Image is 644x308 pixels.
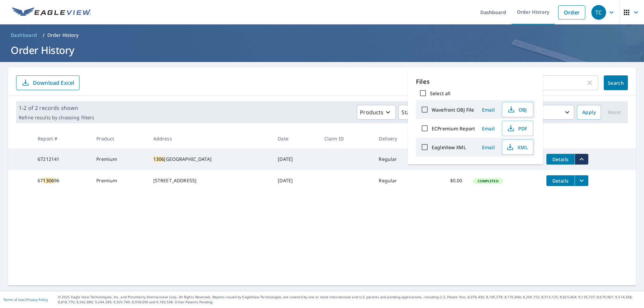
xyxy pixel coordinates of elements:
button: Products [357,105,396,120]
span: Details [550,178,571,184]
p: 1-2 of 2 records shown [19,104,94,112]
button: XML [502,139,533,155]
label: Wavefront OBJ File [432,107,474,113]
th: Delivery [373,129,426,148]
td: [DATE] [272,170,319,191]
span: Search [609,80,623,86]
button: filesDropdownBtn-67212141 [575,154,588,165]
mark: 1306 [153,156,164,162]
button: Search [604,75,628,90]
button: detailsBtn-67212141 [546,154,575,165]
p: Order History [47,32,79,39]
div: TC [591,5,606,20]
p: Status [401,108,418,116]
div: [GEOGRAPHIC_DATA] [153,156,267,163]
li: / [43,31,45,39]
span: Apply [582,108,596,117]
span: PDF [506,124,528,132]
button: Email [478,123,499,134]
td: [DATE] [272,148,319,170]
span: Dashboard [11,32,37,39]
a: Dashboard [8,30,40,41]
button: Email [478,105,499,115]
span: Details [550,156,571,163]
th: Report # [32,129,91,148]
span: XML [506,143,528,151]
button: Status [398,105,430,120]
td: Regular [373,148,426,170]
th: Product [91,129,148,148]
mark: 1306 [43,177,54,184]
label: ECPremium Report [432,125,475,132]
p: Download Excel [33,79,74,86]
p: Refine results by choosing filters [19,115,94,121]
button: Apply [577,105,601,120]
button: detailsBtn-67130696 [546,175,575,186]
button: filesDropdownBtn-67130696 [575,175,588,186]
td: Premium [91,170,148,191]
p: © 2025 Eagle View Technologies, Inc. and Pictometry International Corp. All Rights Reserved. Repo... [58,295,641,305]
td: 67212141 [32,148,91,170]
img: EV Logo [12,7,91,17]
label: Select all [430,90,450,97]
span: Completed [474,179,502,183]
button: Email [478,142,499,152]
label: EagleView XML [432,144,466,150]
a: Order [558,5,585,19]
button: Download Excel [16,75,79,90]
nav: breadcrumb [8,30,636,41]
td: 67 96 [32,170,91,191]
span: OBJ [506,106,528,114]
th: Claim ID [319,129,374,148]
span: Email [480,107,496,113]
div: [STREET_ADDRESS] [153,177,267,184]
th: Date [272,129,319,148]
p: Products [360,108,383,116]
th: Address [148,129,273,148]
h1: Order History [8,43,636,57]
td: $0.00 [426,170,468,191]
td: Premium [91,148,148,170]
span: Email [480,144,496,150]
p: Files [416,77,535,86]
button: OBJ [502,102,533,117]
p: | [3,298,48,302]
a: Terms of Use [3,297,24,302]
a: Privacy Policy [26,297,48,302]
button: PDF [502,121,533,136]
span: Email [480,125,496,132]
td: Regular [373,170,426,191]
